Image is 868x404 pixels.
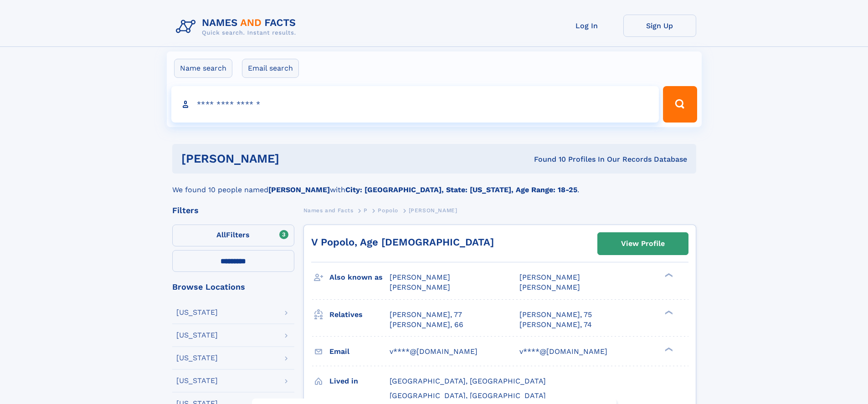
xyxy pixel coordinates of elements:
h3: Email [329,344,390,359]
a: [PERSON_NAME], 74 [519,320,592,330]
div: [US_STATE] [176,377,218,384]
div: [US_STATE] [176,309,218,316]
span: All [216,230,226,239]
h3: Relatives [329,307,390,322]
a: Names and Facts [303,205,354,216]
span: [PERSON_NAME] [390,283,450,291]
div: ❯ [663,272,673,278]
h3: Lived in [329,373,390,389]
span: [PERSON_NAME] [409,207,457,214]
span: [PERSON_NAME] [390,273,450,281]
a: [PERSON_NAME], 75 [519,310,592,320]
a: Log In [550,15,623,37]
div: [US_STATE] [176,332,218,339]
h3: Also known as [329,270,390,285]
div: ❯ [663,346,673,352]
a: Sign Up [623,15,696,37]
label: Filters [172,225,294,246]
div: [US_STATE] [176,354,218,362]
a: [PERSON_NAME], 77 [390,310,462,320]
div: ❯ [663,309,673,315]
div: Filters [172,206,294,215]
b: [PERSON_NAME] [268,185,330,194]
span: Popolo [378,207,398,214]
label: Email search [242,59,299,78]
a: Popolo [378,205,398,216]
input: search input [171,86,659,123]
span: [GEOGRAPHIC_DATA], [GEOGRAPHIC_DATA] [390,377,546,385]
div: We found 10 people named with . [172,174,696,195]
div: View Profile [621,233,665,254]
button: Search Button [663,86,697,123]
a: P [364,205,368,216]
div: Browse Locations [172,283,294,291]
div: Found 10 Profiles In Our Records Database [406,154,687,164]
span: P [364,207,368,214]
span: [PERSON_NAME] [519,283,580,291]
h1: [PERSON_NAME] [181,153,407,164]
b: City: [GEOGRAPHIC_DATA], State: [US_STATE], Age Range: 18-25 [345,185,577,194]
a: View Profile [598,233,688,255]
img: Logo Names and Facts [172,15,303,39]
span: [PERSON_NAME] [519,273,580,281]
label: Name search [174,59,232,78]
a: [PERSON_NAME], 66 [390,320,463,330]
span: [GEOGRAPHIC_DATA], [GEOGRAPHIC_DATA] [390,391,546,400]
a: V Popolo, Age [DEMOGRAPHIC_DATA] [311,236,494,248]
